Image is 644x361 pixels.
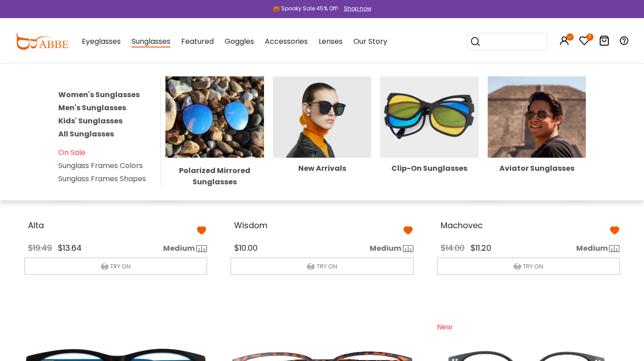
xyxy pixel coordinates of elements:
[370,243,401,254] span: Medium
[58,173,146,184] a: Sunglass Frames Shapes
[165,111,264,187] a: Polarized Mirrored Sunglasses
[265,36,308,47] span: Accessories
[58,129,114,139] a: All Sunglasses
[523,262,543,271] span: TRY ON
[380,165,479,172] div: Clip-On Sunglasses
[470,242,491,253] span: $11.20
[28,242,52,253] span: $19.49
[101,263,108,270] img: tryon
[181,36,214,47] span: Featured
[15,33,68,50] img: abbeglasses.com
[58,242,82,253] span: $13.64
[339,5,371,12] a: Shop now
[307,263,315,270] img: tryon
[353,36,387,47] span: Our Story
[58,160,143,171] a: Sunglass Frames Colors
[488,165,586,172] div: Aviator Sunglasses
[132,36,170,47] span: Sunglasses
[316,262,337,271] span: TRY ON
[380,76,479,158] img: Clip-On Sunglasses
[58,103,126,113] a: Men's Sunglasses
[403,245,414,252] img: size ruler
[488,76,586,158] img: Aviator Sunglasses
[586,33,593,41] i: 7
[576,243,607,254] span: Medium
[165,165,264,188] div: Polarized Mirrored Sunglasses
[230,258,414,275] button: TRY ON
[234,220,268,231] span: Wisdom
[110,262,131,271] span: TRY ON
[579,37,590,47] a: 7
[165,76,264,158] img: Polarized Mirrored
[24,258,207,275] button: TRY ON
[58,89,140,100] a: Women's Sunglasses
[380,111,479,172] a: Clip-On Sunglasses
[273,5,338,13] div: 🎃 Spooky Sale 45% Off!
[234,242,258,253] span: $10.00
[513,263,521,270] img: tryon
[441,242,465,253] span: $14.00
[273,111,371,172] a: New Arrivals
[28,220,44,231] span: Alta
[488,111,586,172] a: Aviator Sunglasses
[225,36,254,47] span: Goggles
[58,116,122,126] a: Kids' Sunglasses
[273,76,371,158] img: New Arrivals
[58,147,85,158] a: On Sale
[441,220,483,231] span: Machovec
[437,316,482,341] div: New
[319,36,343,47] span: Lenses
[609,245,620,252] img: size ruler
[163,243,195,254] span: Medium
[196,245,207,252] img: size ruler
[437,258,620,275] button: TRY ON
[273,165,371,172] div: New Arrivals
[344,5,371,13] div: Shop now
[82,36,121,47] span: Eyeglasses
